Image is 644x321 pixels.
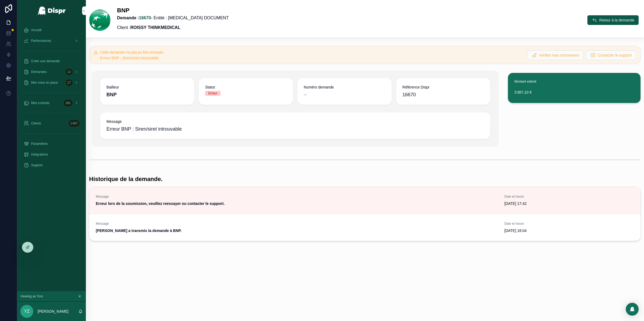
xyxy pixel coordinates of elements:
[20,56,83,66] a: Créer une demande
[117,24,229,31] p: Client :
[504,228,634,233] span: [DATE] 16:04
[208,91,217,96] div: Erreur
[31,80,58,85] span: Mes mise en place
[587,15,639,25] button: Retour à la demande
[402,91,416,98] span: 16670
[117,15,229,21] p: - Entité : [MEDICAL_DATA] DOCUMENT
[64,100,72,106] div: 281
[89,175,163,183] h1: Historique de la demande.
[626,303,639,316] div: Open Intercom Messenger
[66,69,72,75] div: 12
[107,92,117,97] strong: BNP
[17,21,86,177] div: scrollable content
[107,84,188,90] span: Bailleur
[31,152,48,157] span: Intégrations
[20,119,83,128] a: Clients1 067
[100,55,523,61] div: Erreur BNP : Siren/siret introuvable
[31,70,47,74] span: Demandes
[130,25,180,30] strong: ROISSY THINKMEDICAL
[304,84,385,90] span: Numéro demande
[96,201,225,206] strong: Erreur lors de la soumission, veuillez reessayer ou contacter le support.
[24,308,30,315] span: YZ
[31,163,42,167] span: Support
[66,79,72,86] div: 17
[504,222,634,226] span: Date et heure
[20,98,83,108] a: Mes contrats281
[20,67,83,77] a: Demandes12
[139,16,151,20] a: 16670
[96,194,498,199] span: Message
[598,53,632,58] span: Contacter le support
[31,101,50,105] span: Mes contrats
[31,28,42,32] span: Accueil
[38,309,68,314] p: [PERSON_NAME]
[107,125,484,133] span: Erreur BNP : Siren/siret introuvable
[20,78,83,87] a: Mes mise en place17
[304,91,307,98] span: --
[37,6,66,15] img: App logo
[527,50,584,60] button: Vérifier mes connexions
[107,119,484,124] span: Message
[20,294,43,298] span: Viewing as Yoni
[117,16,151,20] strong: Demande :
[31,59,60,63] span: Créer une demande
[539,53,579,58] span: Vérifier mes connexions
[20,150,83,159] a: Intégrations
[100,56,159,60] span: Erreur BNP : Siren/siret introuvable
[96,222,498,226] span: Message
[20,160,83,170] a: Support
[20,36,83,46] a: Performances
[31,142,48,146] span: Paramètres
[31,121,41,126] span: Clients
[20,25,83,35] a: Accueil
[31,39,51,43] span: Performances
[402,84,484,90] span: Référence Dispr
[20,139,83,149] a: Paramètres
[586,50,636,60] button: Contacter le support
[117,6,229,15] h1: BNP
[504,201,634,206] span: [DATE] 17:42
[100,50,523,54] h5: Cette demande n'a pas pu être envoyée.
[69,120,79,127] div: 1 067
[599,17,634,23] span: Retour à la demande
[96,228,182,233] strong: [PERSON_NAME] a transmis la demande à BNP.
[205,84,287,90] span: Statut
[514,90,634,95] span: 3 387,10 €
[504,194,634,199] span: Date et heure
[514,80,536,83] span: Montant estimé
